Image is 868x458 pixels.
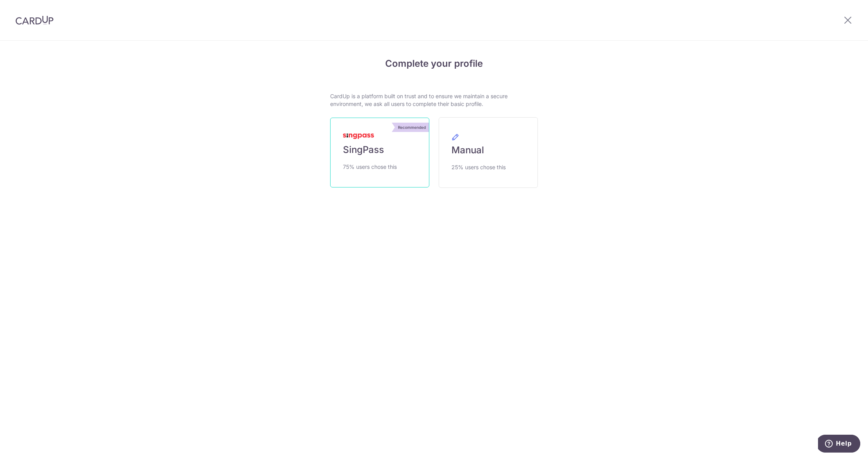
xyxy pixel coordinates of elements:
[330,118,429,187] a: Recommended SingPass 75% users chose this
[395,123,429,132] div: Recommended
[330,92,538,108] p: CardUp is a platform built on trust and to ensure we maintain a secure environment, we ask all us...
[18,5,34,12] span: Help
[15,16,53,25] img: CardUp
[330,57,538,71] h4: Complete your profile
[343,134,374,139] img: MyInfoLogo
[451,163,506,172] span: 25% users chose this
[451,144,484,156] span: Manual
[818,435,860,454] iframe: Opens a widget where you can find more information
[439,117,538,188] a: Manual 25% users chose this
[343,162,397,172] span: 75% users chose this
[343,144,384,156] span: SingPass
